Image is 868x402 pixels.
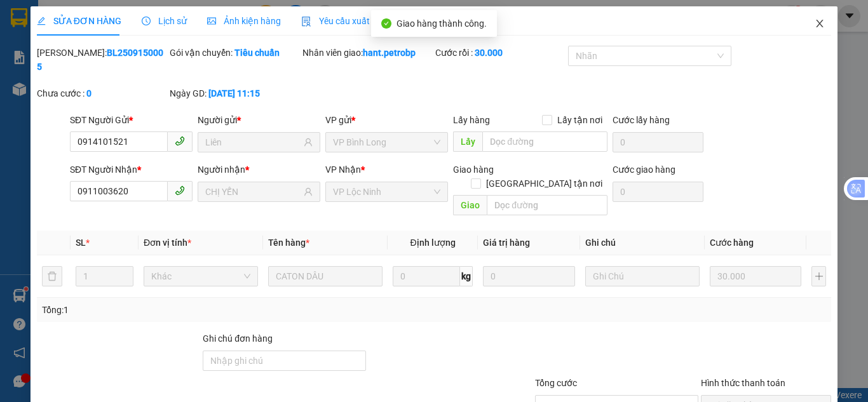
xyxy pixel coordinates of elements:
input: Ghi Chú [585,266,700,286]
div: Người nhận [198,163,320,177]
b: [DATE] 11:15 [208,88,260,98]
div: Cước rồi : [435,46,566,60]
div: 180.000 [10,82,92,97]
span: SỬA ĐƠN HÀNG [37,16,121,26]
label: Cước lấy hàng [613,115,670,125]
label: Ghi chú đơn hàng [203,333,273,344]
span: VP Bình Long [333,133,440,152]
span: edit [37,17,46,25]
input: Tên người gửi [205,135,301,149]
div: VP Bình Triệu [99,11,186,41]
span: Tổng cước [535,378,577,388]
span: picture [207,17,216,25]
span: close [815,18,825,29]
span: clock-circle [142,17,151,25]
div: SĐT Người Gửi [70,113,193,127]
span: Lấy hàng [453,115,490,125]
input: VD: Bàn, Ghế [268,266,383,286]
span: VP Lộc Ninh [333,182,440,201]
span: VP Nhận [325,164,361,175]
span: user [304,138,313,147]
span: Nhận: [99,12,130,25]
span: Cước hàng [710,238,754,248]
input: Ghi chú đơn hàng [203,351,366,371]
label: Cước giao hàng [613,164,675,175]
span: Giao hàng thành công. [397,18,487,29]
input: Dọc đường [482,131,607,152]
input: 0 [483,266,574,286]
b: hant.petrobp [363,48,416,58]
span: Khác [151,267,250,286]
div: VP gửi [325,113,448,127]
input: Dọc đường [487,195,607,215]
span: Lấy tận nơi [552,113,607,127]
div: Người gửi [198,113,320,127]
span: Lịch sử [142,16,187,26]
div: [PERSON_NAME]: [37,46,167,74]
div: Tổng: 1 [42,303,336,317]
span: Định lượng [410,238,455,248]
button: Close [802,6,837,42]
span: user [304,187,313,196]
span: CR : [10,83,29,97]
span: Yêu cầu xuất hóa đơn điện tử [301,16,435,26]
button: delete [42,266,62,286]
div: CHUNG [99,41,186,57]
div: Gói vận chuyển: [170,46,300,60]
input: 0 [710,266,801,286]
div: CHUNG [11,41,90,57]
span: phone [175,185,185,196]
span: [GEOGRAPHIC_DATA] tận nơi [481,177,607,191]
b: 0 [86,88,92,98]
button: plus [811,266,826,286]
label: Hình thức thanh toán [701,378,785,388]
span: Giao hàng [453,164,494,175]
span: Đơn vị tính [144,238,191,248]
div: VP Lộc Ninh [11,11,90,41]
span: Lấy [453,131,482,152]
div: SĐT Người Nhận [70,163,193,177]
b: 30.000 [475,48,503,58]
span: Ảnh kiện hàng [207,16,281,26]
div: Nhân viên giao: [302,46,433,60]
div: Chưa cước : [37,86,167,100]
span: SL [76,238,86,248]
span: Giao [453,195,487,215]
span: Gửi: [11,12,31,25]
input: Tên người nhận [205,185,301,199]
span: check-circle [381,18,391,29]
span: Giá trị hàng [483,238,530,248]
img: icon [301,17,311,27]
div: Ngày GD: [170,86,300,100]
input: Cước giao hàng [613,182,703,202]
span: kg [460,266,473,286]
input: Cước lấy hàng [613,132,703,152]
span: phone [175,136,185,146]
b: Tiêu chuẩn [234,48,280,58]
span: Tên hàng [268,238,309,248]
th: Ghi chú [580,231,705,255]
